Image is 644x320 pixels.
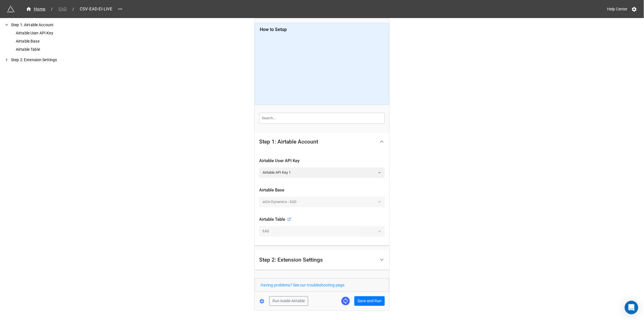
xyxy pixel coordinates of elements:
span: EAD [55,6,70,12]
div: Step 1: Airtable Account [259,139,318,145]
div: Open Intercom Messenger [625,301,638,314]
div: Airtable Base [15,38,90,44]
li: / [51,6,53,12]
b: How to Setup [260,27,287,32]
div: Step 2: Extension Settings [259,257,323,263]
div: Airtable User API Key [15,30,90,36]
span: CSV-EAD-EI-LIVE [76,6,116,12]
a: EAD [55,6,70,12]
a: Having problems? See our troubleshooting page. [261,283,345,287]
a: Home [23,6,49,12]
div: Airtable Table [15,47,90,52]
div: Step 2: Extension Settings [255,250,389,270]
div: Home [26,6,46,12]
input: Search... [259,113,385,123]
a: Help Center [603,4,632,14]
div: Airtable Base [259,187,385,194]
div: Step 1: Airtable Account [255,151,389,246]
div: Step 1: Airtable Account [10,22,90,28]
div: Airtable User API Key [259,158,385,164]
a: Sync Base Structure [341,297,350,305]
div: Step 1: Airtable Account [255,133,389,151]
li: / [72,6,74,12]
div: Step 2: Extension Settings [10,57,90,63]
a: Airtable API Key 1 [259,167,385,178]
button: Save and Run [354,296,385,306]
img: miniextensions-icon.73ae0678.png [7,5,15,13]
button: Run inside Airtable [269,296,308,306]
nav: breadcrumb [23,6,116,12]
div: Airtable Table [259,216,291,223]
iframe: How to Automatically Export CSVs for Airtable Views [260,35,384,100]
